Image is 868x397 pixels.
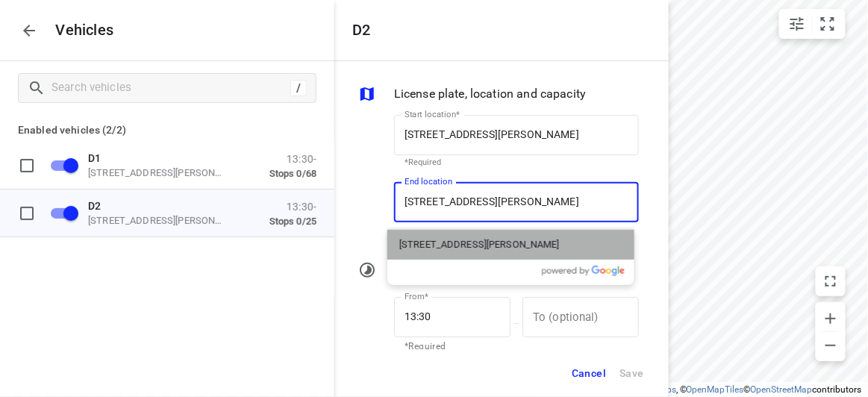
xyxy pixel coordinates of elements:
[358,261,639,282] div: Drivers’ working hours
[394,85,586,103] p: License plate, location and capacity
[269,200,316,212] p: 13:30-
[269,215,316,227] p: Stops 0/25
[779,9,846,39] div: small contained button group
[269,152,316,164] p: 13:30-
[542,266,625,276] img: Powered by Google
[782,9,812,39] button: Map settings
[511,318,522,329] p: —
[51,76,290,99] input: Search vehicles
[42,151,79,179] span: Disable
[405,157,628,167] p: *Required
[88,151,101,163] span: D1
[813,9,843,39] button: Fit zoom
[88,166,237,178] p: [STREET_ADDRESS][PERSON_NAME]
[572,364,606,383] span: Cancel
[358,85,639,106] div: License plate, location and capacity
[290,80,307,96] div: /
[751,384,813,395] a: OpenStreetMap
[565,358,613,389] button: Cancel
[687,384,744,395] a: OpenMapTiles
[399,237,560,252] p: [STREET_ADDRESS][PERSON_NAME]
[269,167,316,179] p: Stops 0/68
[405,340,500,354] p: *Required
[88,199,101,211] span: D2
[352,22,370,39] h5: D2
[44,22,114,39] p: Vehicles
[42,198,79,227] span: Disable
[88,214,237,226] p: [STREET_ADDRESS][PERSON_NAME]
[543,384,862,395] li: © 2025 , © , © © contributors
